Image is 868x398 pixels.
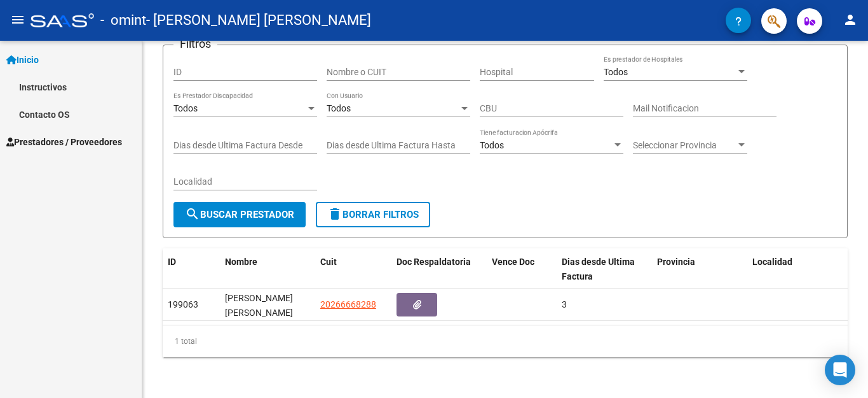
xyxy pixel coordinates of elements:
[825,355,855,385] div: Open Intercom Messenger
[185,209,294,220] span: Buscar Prestador
[10,12,25,27] mat-icon: menu
[168,299,198,309] span: 199063
[168,257,176,267] span: ID
[173,103,198,113] span: Todos
[6,53,39,67] span: Inicio
[752,257,792,267] span: Localidad
[391,248,487,290] datatable-header-cell: Doc Respaldatoria
[633,140,736,151] span: Seleccionar Provincia
[327,103,351,113] span: Todos
[604,67,628,77] span: Todos
[100,6,146,34] span: - omint
[492,257,534,267] span: Vence Doc
[315,248,391,290] datatable-header-cell: Cuit
[6,135,122,149] span: Prestadores / Proveedores
[487,248,557,290] datatable-header-cell: Vence Doc
[327,209,419,220] span: Borrar Filtros
[225,257,257,267] span: Nombre
[185,206,200,222] mat-icon: search
[652,248,747,290] datatable-header-cell: Provincia
[225,291,310,318] div: [PERSON_NAME] [PERSON_NAME]
[480,140,504,150] span: Todos
[557,248,652,290] datatable-header-cell: Dias desde Ultima Factura
[146,6,371,34] span: - [PERSON_NAME] [PERSON_NAME]
[316,202,430,227] button: Borrar Filtros
[163,248,220,290] datatable-header-cell: ID
[320,257,337,267] span: Cuit
[747,248,843,290] datatable-header-cell: Localidad
[327,206,342,222] mat-icon: delete
[220,248,315,290] datatable-header-cell: Nombre
[657,257,695,267] span: Provincia
[843,12,858,27] mat-icon: person
[562,257,635,281] span: Dias desde Ultima Factura
[173,35,217,53] h3: Filtros
[562,299,567,309] span: 3
[320,299,376,309] span: 20266668288
[163,325,848,357] div: 1 total
[397,257,471,267] span: Doc Respaldatoria
[173,202,306,227] button: Buscar Prestador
